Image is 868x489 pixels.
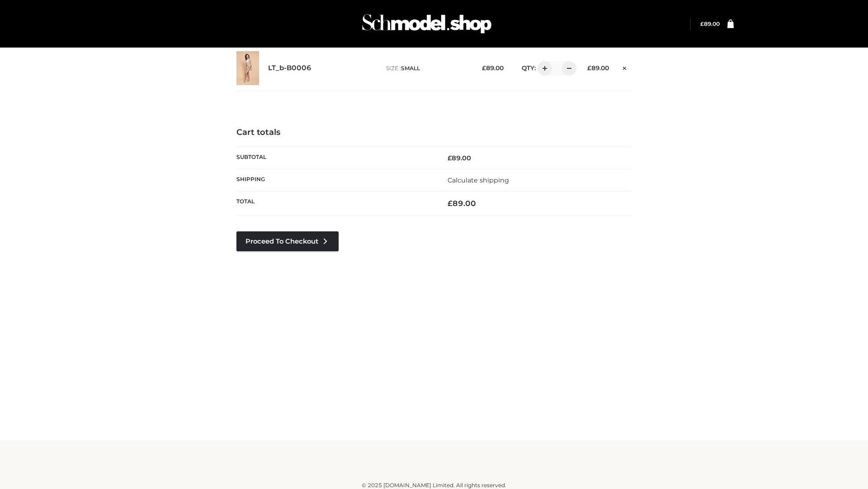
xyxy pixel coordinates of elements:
h4: Cart totals [236,128,632,138]
a: Proceed to Checkout [236,231,339,251]
bdi: 89.00 [587,64,609,72]
p: size : [386,64,468,72]
bdi: 89.00 [448,199,476,208]
th: Total [236,192,434,216]
img: Schmodel Admin 964 [359,6,495,42]
bdi: 89.00 [700,20,720,27]
th: Shipping [236,169,434,191]
span: £ [448,154,452,162]
a: Remove this item [618,61,632,73]
bdi: 89.00 [482,64,504,72]
span: SMALL [401,65,420,72]
span: £ [448,199,453,208]
span: £ [482,64,486,72]
a: £89.00 [700,20,720,27]
a: Calculate shipping [448,176,509,184]
bdi: 89.00 [448,154,471,162]
span: £ [587,64,591,72]
a: LT_b-B0006 [268,64,311,72]
th: Subtotal [236,147,434,169]
span: £ [700,20,704,27]
div: QTY: [513,61,573,76]
img: LT_b-B0006 - SMALL [236,51,259,85]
